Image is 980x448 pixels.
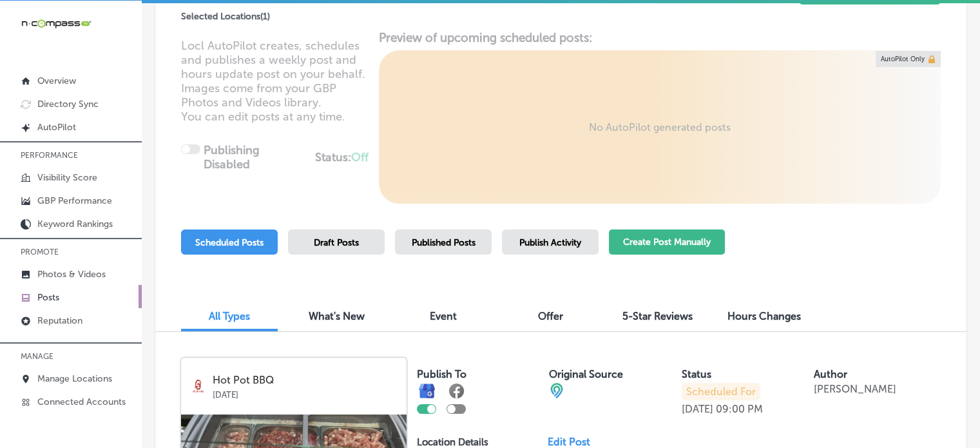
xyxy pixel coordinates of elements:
label: Publish To [417,368,466,380]
p: AutoPilot [37,122,76,133]
p: [PERSON_NAME] [814,383,896,395]
img: logo [190,378,206,394]
p: Keyword Rankings [37,219,113,229]
p: Visibility Score [37,172,97,183]
p: Hot Pot BBQ [213,375,398,386]
p: Connected Accounts [37,396,126,407]
button: Create Post Manually [609,229,725,255]
p: GBP Performance [37,195,112,206]
span: All Types [209,310,250,322]
p: [DATE] [213,386,398,400]
p: Location Details [417,436,488,448]
a: Edit Post [548,436,600,448]
span: 5-Star Reviews [622,310,693,322]
span: Offer [538,310,563,322]
span: Draft Posts [314,237,359,248]
label: Original Source [549,368,623,380]
img: cba84b02adce74ede1fb4a8549a95eca.png [549,383,564,398]
p: Manage Locations [37,373,112,384]
label: Author [814,368,847,380]
img: 660ab0bf-5cc7-4cb8-ba1c-48b5ae0f18e60NCTV_CLogo_TV_Black_-500x88.png [21,17,91,30]
p: Posts [37,292,59,303]
p: 09:00 PM [716,403,763,415]
p: Scheduled For [682,383,760,400]
p: Directory Sync [37,99,99,110]
p: [DATE] [682,403,713,415]
span: Published Posts [412,237,476,248]
p: Selected Locations ( 1 ) [181,6,270,22]
span: What's New [309,310,365,322]
span: Scheduled Posts [195,237,264,248]
span: Event [430,310,457,322]
span: Hours Changes [727,310,801,322]
p: Reputation [37,315,82,326]
label: Status [682,368,711,380]
p: Overview [37,75,76,86]
p: Photos & Videos [37,269,106,280]
span: Publish Activity [519,237,581,248]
